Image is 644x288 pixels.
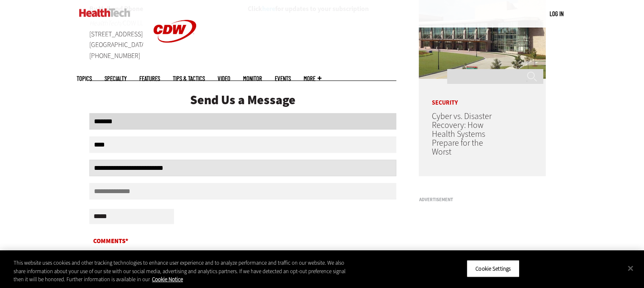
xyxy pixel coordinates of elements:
div: User menu [550,9,564,18]
a: Features [139,75,160,82]
a: Cyber vs. Disaster Recovery: How Health Systems Prepare for the Worst [431,111,491,158]
button: Cookie Settings [467,260,520,277]
a: CDW [143,56,207,65]
div: This website uses cookies and other tracking technologies to enhance user experience and to analy... [14,259,354,284]
label: Comments* [89,236,397,249]
h3: Advertisement [419,197,546,202]
span: Topics [77,75,92,82]
div: Send Us a Message [89,94,397,106]
a: MonITor [243,75,262,82]
span: More [304,75,321,82]
img: Home [79,8,130,17]
p: Security [419,87,508,106]
a: Video [218,75,230,82]
a: Tips & Tactics [173,75,205,82]
span: Specialty [105,75,127,82]
a: Log in [550,10,564,17]
button: Close [621,259,640,277]
a: Events [275,75,291,82]
a: More information about your privacy [152,276,183,283]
